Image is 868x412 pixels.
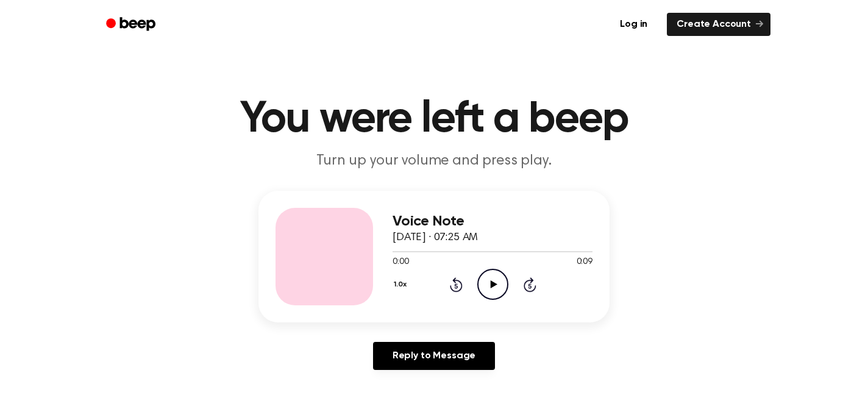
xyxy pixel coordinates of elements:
[577,256,592,269] span: 0:09
[393,213,592,230] h3: Voice Note
[667,13,770,36] a: Create Account
[608,10,660,38] a: Log in
[393,274,411,295] button: 1.0x
[393,256,408,269] span: 0:00
[373,342,495,370] a: Reply to Message
[98,13,166,37] a: Beep
[122,98,746,141] h1: You were left a beep
[200,151,668,171] p: Turn up your volume and press play.
[393,232,478,243] span: [DATE] · 07:25 AM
